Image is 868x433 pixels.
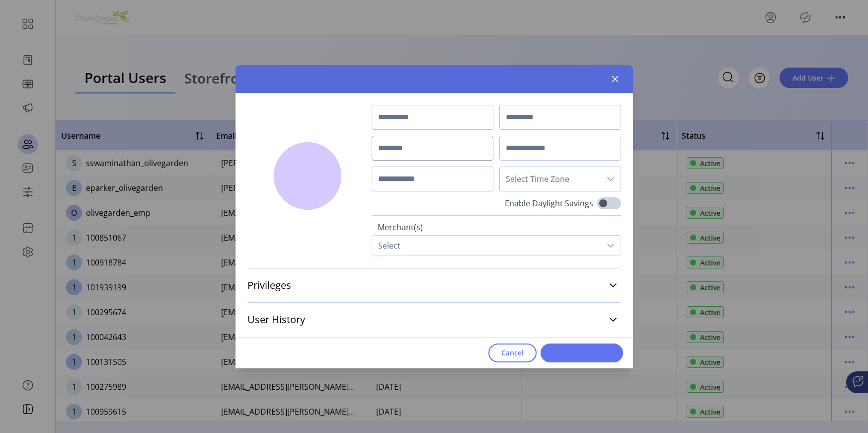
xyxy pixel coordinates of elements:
[247,309,621,331] a: User History
[501,347,524,358] span: Cancel
[247,274,621,296] a: Privileges
[488,344,537,362] button: Cancel
[247,315,305,325] span: User History
[247,280,291,290] span: Privileges
[500,167,601,191] span: Select Time Zone
[601,167,621,191] div: dropdown trigger
[505,197,593,209] label: Enable Daylight Savings
[372,236,406,256] div: Select
[378,221,615,235] label: Merchant(s)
